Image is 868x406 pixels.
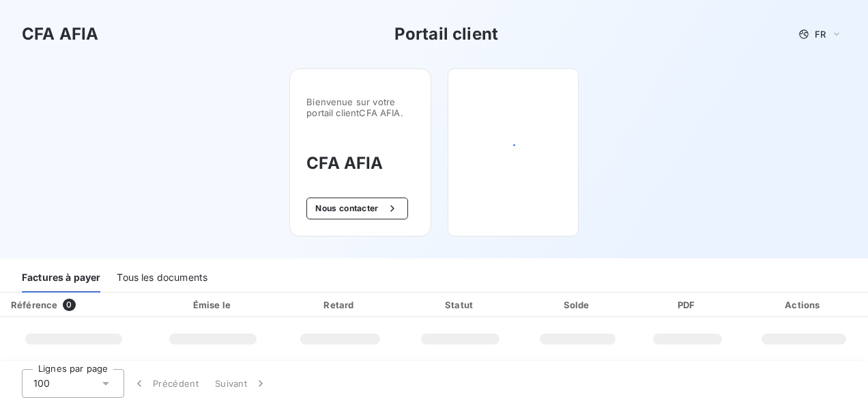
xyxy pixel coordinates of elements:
[33,377,50,390] span: 100
[207,369,276,398] button: Suivant
[22,22,98,46] h3: CFA AFIA
[124,369,207,398] button: Précédent
[815,29,826,40] span: FR
[404,298,517,312] div: Statut
[523,298,633,312] div: Solde
[11,299,57,310] div: Référence
[117,264,207,293] div: Tous les documents
[638,298,737,312] div: PDF
[742,298,865,312] div: Actions
[306,96,414,118] span: Bienvenue sur votre portail client CFA AFIA .
[63,299,75,311] span: 0
[306,151,414,176] h3: CFA AFIA
[282,298,398,312] div: Retard
[149,298,276,312] div: Émise le
[394,22,498,46] h3: Portail client
[22,264,100,293] div: Factures à payer
[306,198,407,219] button: Nous contacter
